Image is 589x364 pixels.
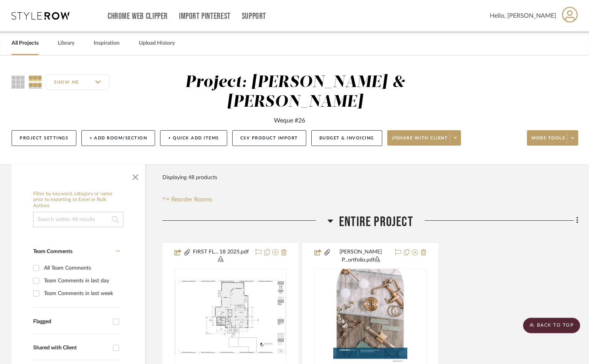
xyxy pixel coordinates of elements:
button: More tools [527,130,578,146]
button: + Add Room/Section [81,130,155,146]
button: FIRST FL... 18 2025.pdf [191,248,251,264]
a: Inspiration [94,38,120,49]
button: Budget & Invoicing [311,130,382,146]
div: All Team Comments [44,262,118,274]
span: Hello, [PERSON_NAME] [490,11,556,20]
button: Reorder Rooms [162,195,212,204]
a: Library [58,38,74,49]
button: CSV Product Import [232,130,306,146]
div: Displaying 48 products [162,170,217,185]
span: Share with client [392,135,448,147]
button: Share with client [387,130,461,146]
a: Import Pinterest [179,13,231,20]
h6: Filter by keyword, category or name prior to exporting to Excel or Bulk Actions [33,191,123,209]
div: Weque #26 [274,116,305,125]
button: Close [128,168,143,183]
a: Upload History [139,38,175,49]
a: All Projects [12,38,39,49]
button: [PERSON_NAME] P...ortfolio.pdf [331,248,391,264]
div: Flagged [33,319,109,325]
img: null [175,280,286,354]
div: Team Comments in last day [44,275,118,287]
div: Team Comments in last week [44,287,118,300]
button: + Quick Add Items [160,130,227,146]
div: Shared with Client [33,345,109,351]
a: Support [242,13,266,20]
button: Project Settings [12,130,76,146]
span: Team Comments [33,249,73,254]
a: Chrome Web Clipper [108,13,168,20]
input: Search within 48 results [33,212,123,227]
div: Project: [PERSON_NAME] & [PERSON_NAME] [185,74,405,110]
span: Reorder Rooms [171,195,212,204]
span: More tools [532,135,565,147]
scroll-to-top-button: BACK TO TOP [523,318,580,333]
span: Entire Project [339,214,413,230]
